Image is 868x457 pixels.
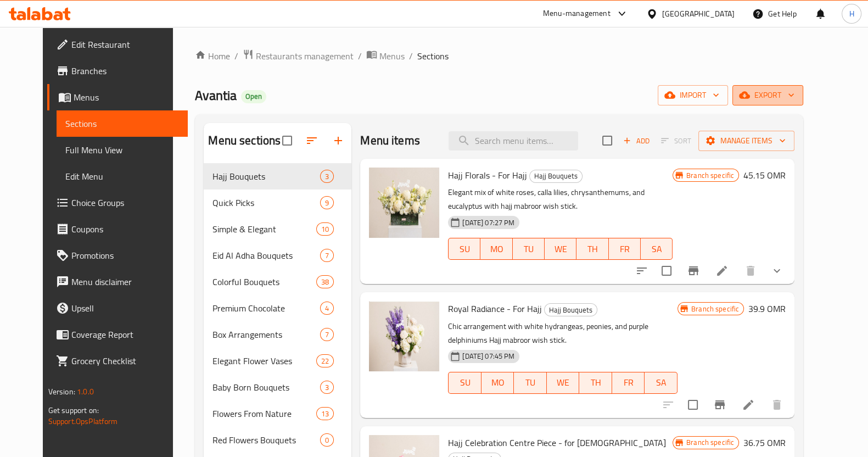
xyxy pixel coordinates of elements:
svg: Show Choices [770,264,783,277]
span: export [741,88,794,102]
div: Hajj Bouquets [544,303,597,316]
button: SU [448,238,480,260]
button: FR [609,238,641,260]
div: Quick Picks9 [204,190,351,216]
div: Eid Al Adha Bouquets [212,249,320,262]
span: Add [621,135,651,147]
span: Branch specific [682,170,738,181]
span: Upsell [71,302,179,315]
span: Version: [48,384,75,399]
li: / [409,49,413,63]
input: search [449,131,578,151]
a: Choice Groups [47,190,188,216]
div: items [320,302,334,315]
span: 4 [321,303,333,314]
a: Menu disclaimer [47,269,188,295]
span: SU [453,375,477,391]
button: MO [480,238,512,260]
button: FR [612,372,645,394]
a: Coupons [47,216,188,242]
div: Hajj Bouquets3 [204,163,351,190]
span: Get support on: [48,403,99,417]
button: SA [641,238,673,260]
span: Royal Radiance - For Hajj [448,300,542,317]
span: Add item [619,132,654,149]
li: / [234,49,238,63]
div: items [320,381,334,394]
span: Sort sections [299,127,325,154]
span: Promotions [71,249,179,262]
span: Grocery Checklist [71,354,179,367]
a: Full Menu View [57,137,188,163]
h6: 39.9 OMR [748,301,786,316]
span: Edit Menu [65,170,179,183]
span: Simple & Elegant [212,222,316,236]
span: FR [613,241,636,257]
a: Edit menu item [742,398,755,411]
span: Quick Picks [212,196,320,209]
span: Baby Born Bouquets [212,381,320,394]
div: Flowers From Nature13 [204,400,351,427]
div: Colorful Bouquets38 [204,269,351,295]
div: Menu-management [543,7,611,20]
div: items [316,354,334,367]
div: Red Flowers Bouquets [212,433,320,447]
span: [DATE] 07:27 PM [458,218,519,228]
div: Open [241,90,266,103]
div: Baby Born Bouquets3 [204,374,351,400]
span: Flowers From Nature [212,407,316,420]
button: WE [545,238,576,260]
span: Select to update [655,259,678,282]
span: 22 [317,356,333,366]
span: 1.0.0 [77,384,94,399]
span: Menus [379,49,405,63]
h6: 36.75 OMR [743,435,786,450]
button: Add [619,132,654,149]
h2: Menu sections [208,132,281,149]
span: Premium Chocolate [212,302,320,315]
span: Branch specific [687,304,743,314]
span: Box Arrangements [212,328,320,341]
span: 0 [321,435,333,445]
span: Hajj Bouquets [212,170,320,183]
span: Hajj Bouquets [545,304,597,316]
h2: Menu items [360,132,420,149]
button: SU [448,372,481,394]
span: WE [549,241,572,257]
span: Select all sections [276,129,299,152]
span: Restaurants management [256,49,354,63]
li: / [358,49,362,63]
h6: 45.15 OMR [743,168,786,183]
div: items [320,433,334,447]
a: Promotions [47,242,188,269]
a: Upsell [47,295,188,321]
a: Edit Menu [57,163,188,190]
button: SA [645,372,677,394]
span: Sections [65,117,179,130]
button: delete [764,392,790,418]
span: Branch specific [682,437,738,448]
a: Edit menu item [715,264,729,277]
div: Elegant Flower Vases22 [204,348,351,374]
span: Hajj Florals - For Hajj [448,167,527,183]
button: MO [481,372,514,394]
div: Simple & Elegant10 [204,216,351,242]
span: SA [649,375,673,391]
a: Sections [57,110,188,137]
div: Elegant Flower Vases [212,354,316,367]
button: Branch-specific-item [680,258,707,284]
button: delete [737,258,764,284]
div: items [320,249,334,262]
div: items [316,222,334,236]
span: H [849,8,854,20]
a: Branches [47,58,188,84]
img: Royal Radiance - For Hajj [369,301,439,371]
span: 3 [321,382,333,393]
a: Support.OpsPlatform [48,414,118,428]
button: TU [513,238,545,260]
span: [DATE] 07:45 PM [458,351,519,361]
a: Menus [47,84,188,110]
